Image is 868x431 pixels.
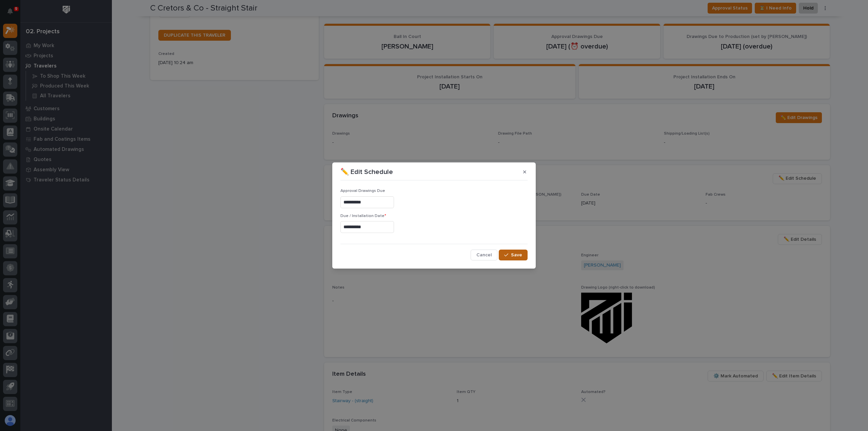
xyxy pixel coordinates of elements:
[340,189,385,193] span: Approval Drawings Due
[476,252,492,258] span: Cancel
[340,168,393,176] p: ✏️ Edit Schedule
[511,252,522,258] span: Save
[471,250,497,260] button: Cancel
[340,214,386,218] span: Due / Installation Date
[499,250,528,260] button: Save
